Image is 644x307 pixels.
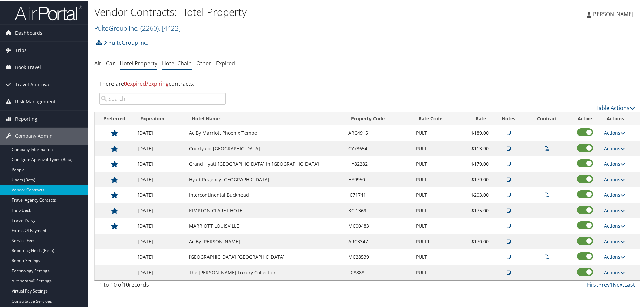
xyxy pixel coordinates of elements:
a: [PERSON_NAME] [587,3,640,24]
a: Hotel Chain [162,59,192,66]
td: [DATE] [134,264,186,280]
td: KCI1369 [345,202,413,218]
td: LC8888 [345,264,413,280]
td: [DATE] [134,125,186,140]
a: Actions [604,253,625,259]
th: Preferred: activate to sort column ascending [95,112,134,125]
td: [DATE] [134,187,186,202]
td: $175.00 [463,202,492,218]
td: Ac By [PERSON_NAME] [186,233,345,249]
a: First [587,280,598,288]
a: Actions [604,207,625,213]
a: Actions [604,222,625,228]
td: $179.00 [463,156,492,171]
th: Expiration: activate to sort column ascending [134,112,186,125]
a: Next [613,280,624,288]
td: MC00483 [345,218,413,233]
td: PULT [413,218,463,233]
input: Search [99,92,226,104]
a: Other [196,59,211,66]
td: Grand Hyatt [GEOGRAPHIC_DATA] In [GEOGRAPHIC_DATA] [186,156,345,171]
td: [DATE] [134,249,186,264]
a: Expired [216,59,235,66]
td: Hyatt Regency [GEOGRAPHIC_DATA] [186,171,345,187]
a: 1 [610,280,613,288]
a: Table Actions [595,103,635,111]
td: [GEOGRAPHIC_DATA] [GEOGRAPHIC_DATA] [186,249,345,264]
th: Property Code: activate to sort column ascending [345,112,413,125]
span: Reporting [15,110,37,127]
th: Active: activate to sort column ascending [570,112,601,125]
td: Intercontinental Buckhead [186,187,345,202]
td: HY82282 [345,156,413,171]
td: PULT [413,140,463,156]
span: , [ 4422 ] [159,23,181,32]
td: MARRIOTT LOUISVILLE [186,218,345,233]
a: Prev [598,280,610,288]
td: $113.90 [463,140,492,156]
td: Courtyard [GEOGRAPHIC_DATA] [186,140,345,156]
td: [DATE] [134,156,186,171]
td: The [PERSON_NAME] Luxury Collection [186,264,345,280]
th: Contract: activate to sort column ascending [525,112,570,125]
a: PulteGroup Inc. [94,23,181,32]
a: Actions [604,145,625,151]
a: Actions [604,129,625,135]
span: Book Travel [15,58,41,75]
td: $203.00 [463,187,492,202]
td: HY9950 [345,171,413,187]
td: [DATE] [134,233,186,249]
span: Risk Management [15,93,56,110]
th: Hotel Name: activate to sort column ascending [186,112,345,125]
a: Hotel Property [120,59,157,66]
td: $189.00 [463,125,492,140]
span: Travel Approval [15,75,51,92]
span: ( 2260 ) [140,23,159,32]
td: [DATE] [134,171,186,187]
td: ARC3347 [345,233,413,249]
div: 1 to 10 of records [99,280,226,291]
td: PULT [413,125,463,140]
th: Rate Code: activate to sort column ascending [413,112,463,125]
td: CY73654 [345,140,413,156]
td: PULT1 [413,233,463,249]
th: Rate: activate to sort column ascending [463,112,492,125]
span: 10 [123,280,129,288]
td: PULT [413,187,463,202]
td: KIMPTON CLARET HOTE [186,202,345,218]
span: expired/expiring [124,79,169,87]
a: Actions [604,238,625,244]
span: Company Admin [15,127,53,144]
td: [DATE] [134,218,186,233]
th: Notes: activate to sort column ascending [492,112,525,125]
th: Actions [601,112,640,125]
td: $170.00 [463,233,492,249]
td: IC71741 [345,187,413,202]
td: ARC4915 [345,125,413,140]
a: Actions [604,191,625,197]
a: Actions [604,176,625,182]
div: There are contracts. [94,74,640,92]
td: [DATE] [134,140,186,156]
a: Air [94,59,101,66]
span: Dashboards [15,24,42,41]
a: Car [106,59,115,66]
span: [PERSON_NAME] [591,10,633,17]
td: MC28539 [345,249,413,264]
td: [DATE] [134,202,186,218]
img: airportal-logo.png [15,4,82,20]
a: Actions [604,269,625,275]
td: PULT [413,156,463,171]
td: PULT [413,264,463,280]
h1: Vendor Contracts: Hotel Property [94,4,458,19]
a: Last [624,280,635,288]
a: Actions [604,160,625,166]
td: PULT [413,171,463,187]
strong: 0 [124,79,127,87]
td: $179.00 [463,171,492,187]
td: PULT [413,249,463,264]
span: Trips [15,41,27,58]
a: PulteGroup Inc. [104,35,148,49]
td: PULT [413,202,463,218]
td: Ac By Marriott Phoenix Tempe [186,125,345,140]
